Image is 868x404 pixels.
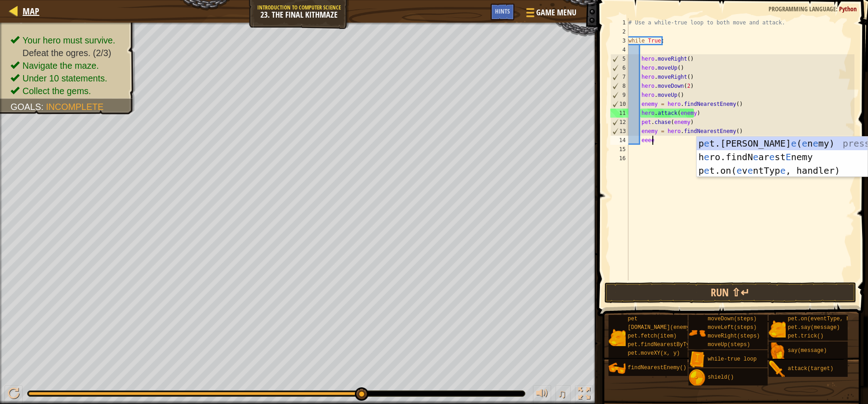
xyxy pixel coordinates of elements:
[628,350,680,356] span: pet.moveXY(x, y)
[708,333,760,339] span: moveRight(steps)
[10,102,41,112] span: Goals
[46,102,104,112] span: Incomplete
[788,324,840,331] span: pet.say(message)
[519,4,582,25] button: Game Menu
[10,47,126,59] li: Defeat the ogres.
[689,369,706,386] img: portrait.png
[788,333,824,339] span: pet.trick()
[769,320,786,337] img: portrait.png
[628,324,693,331] span: [DOMAIN_NAME](enemy)
[23,73,107,83] span: Under 10 statements.
[788,347,827,354] span: say(message)
[610,154,628,163] div: 16
[611,100,628,109] div: 10
[628,316,638,322] span: pet
[23,61,99,71] span: Navigate the maze.
[610,36,628,45] div: 3
[708,342,750,348] span: moveUp(steps)
[610,145,628,154] div: 15
[788,366,834,372] span: attack(target)
[495,7,510,15] span: Hints
[23,48,111,58] span: Defeat the ogres. (2/3)
[708,356,757,362] span: while-true loop
[628,342,716,348] span: pet.findNearestByType(type)
[769,361,786,378] img: portrait.png
[533,385,551,404] button: Adjust volume
[610,27,628,36] div: 2
[611,127,628,136] div: 13
[10,59,126,72] li: Navigate the maze.
[708,316,757,322] span: moveDown(steps)
[611,90,628,100] div: 9
[557,387,566,400] span: ♫
[18,5,39,17] a: Map
[769,342,786,360] img: portrait.png
[689,351,706,368] img: portrait.png
[689,324,706,342] img: portrait.png
[10,72,126,85] li: Under 10 statements.
[23,86,91,96] span: Collect the gems.
[628,365,687,371] span: findNearestEnemy()
[836,5,839,13] span: :
[839,5,857,13] span: Python
[536,7,576,19] span: Game Menu
[556,385,571,404] button: ♫
[41,102,46,112] span: :
[611,72,628,81] div: 7
[610,18,628,27] div: 1
[610,136,628,145] div: 14
[5,385,23,404] button: Ctrl + P: Play
[10,34,126,47] li: Your hero must survive.
[609,329,626,346] img: portrait.png
[628,333,677,339] span: pet.fetch(item)
[610,45,628,54] div: 4
[23,35,115,45] span: Your hero must survive.
[23,5,39,17] span: Map
[611,54,628,63] div: 5
[611,118,628,127] div: 12
[708,324,757,331] span: moveLeft(steps)
[10,85,126,97] li: Collect the gems.
[610,109,628,118] div: 11
[609,360,626,377] img: portrait.png
[769,5,836,13] span: Programming language
[575,385,593,404] button: Toggle fullscreen
[708,374,734,380] span: shield()
[604,282,856,303] button: Run ⇧↵
[611,81,628,90] div: 8
[611,63,628,72] div: 6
